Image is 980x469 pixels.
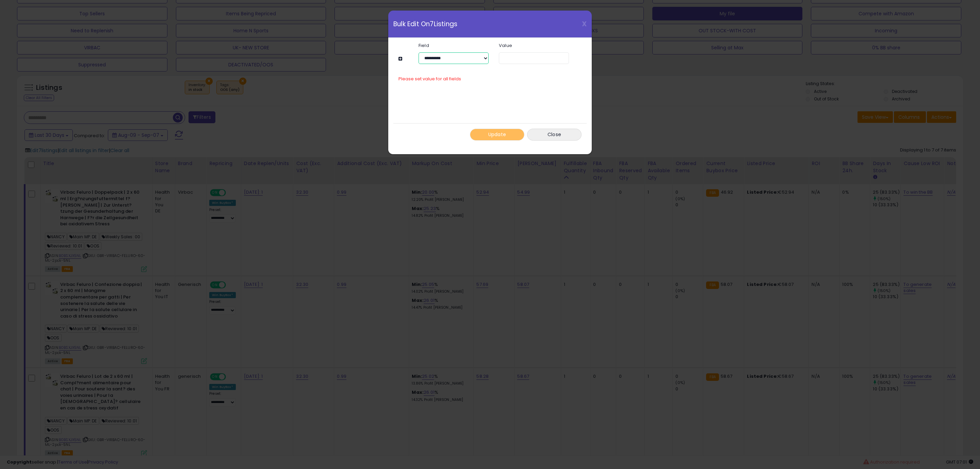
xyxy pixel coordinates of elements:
span: Update [488,131,506,138]
span: Bulk Edit On 7 Listings [393,21,457,27]
span: Please set value for all fields [398,76,461,82]
label: Value [494,43,574,48]
span: X [582,19,587,29]
button: Close [527,129,582,141]
label: Field [413,43,494,48]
